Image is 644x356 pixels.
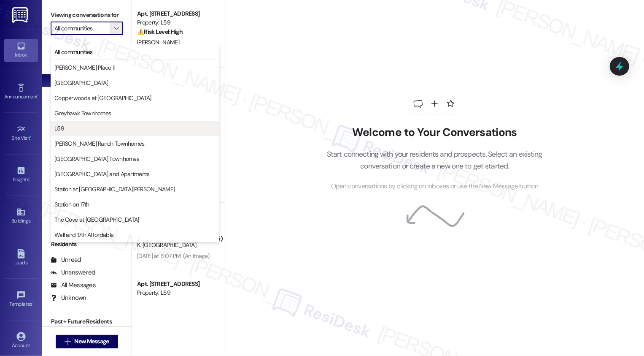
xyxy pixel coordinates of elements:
[51,255,81,264] div: Unread
[42,48,132,57] div: Prospects + Residents
[137,252,210,260] div: [DATE] at 8:07 PM: (An Image)
[314,126,555,139] h2: Welcome to Your Conversations
[42,240,132,249] div: Residents
[29,175,30,181] span: •
[4,247,38,269] a: Leads
[65,338,71,345] i: 
[54,200,89,209] span: Station on 17th
[4,329,38,352] a: Account
[42,163,132,172] div: Prospects
[54,94,151,102] span: Copperwoods at [GEOGRAPHIC_DATA]
[314,148,555,172] p: Start connecting with your residents and prospects. Select an existing conversation or create a n...
[4,163,38,186] a: Insights •
[54,22,110,35] input: All communities
[54,63,115,72] span: [PERSON_NAME] Place II
[54,48,93,56] span: All communities
[32,300,34,306] span: •
[137,9,215,18] div: Apt. [STREET_ADDRESS]
[137,38,179,46] span: [PERSON_NAME]
[56,335,118,348] button: New Message
[38,92,39,98] span: •
[4,205,38,228] a: Buildings
[137,280,215,288] div: Apt. [STREET_ADDRESS]
[54,155,139,163] span: [GEOGRAPHIC_DATA] Townhomes
[114,25,119,32] i: 
[74,337,109,346] span: New Message
[51,268,95,277] div: Unanswered
[54,109,111,117] span: Greyhawk Townhomes
[12,7,30,23] img: ResiDesk Logo
[30,134,32,140] span: •
[54,124,64,133] span: L59
[51,8,123,22] label: Viewing conversations for
[137,28,183,35] strong: ⚠️ Risk Level: High
[137,241,196,249] span: K. [GEOGRAPHIC_DATA]
[54,185,175,193] span: Station at [GEOGRAPHIC_DATA][PERSON_NAME]
[54,139,145,148] span: [PERSON_NAME] Ranch Townhomes
[54,231,113,239] span: Wall and 17th Affordable
[137,288,215,297] div: Property: L59
[4,122,38,145] a: Site Visit •
[331,181,538,192] span: Open conversations by clicking on inboxes or use the New Message button
[51,293,86,302] div: Unknown
[137,18,215,27] div: Property: L59
[42,317,132,326] div: Past + Future Residents
[54,215,139,224] span: The Cove at [GEOGRAPHIC_DATA]
[51,281,96,290] div: All Messages
[54,170,150,178] span: [GEOGRAPHIC_DATA] and Apartments
[4,288,38,311] a: Templates •
[4,39,38,62] a: Inbox
[54,79,108,87] span: [GEOGRAPHIC_DATA]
